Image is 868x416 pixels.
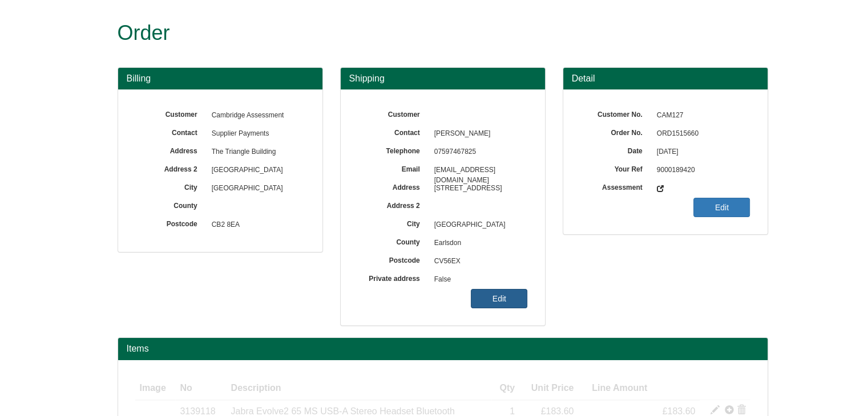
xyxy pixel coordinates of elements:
label: Telephone [358,143,429,156]
span: £183.60 [541,406,574,416]
label: Customer [358,107,429,120]
span: [EMAIL_ADDRESS][DOMAIN_NAME] [429,161,528,180]
label: City [135,180,206,193]
span: 1 [510,406,515,416]
span: [GEOGRAPHIC_DATA] [429,216,528,234]
label: Address 2 [135,161,206,174]
label: Postcode [358,252,429,266]
span: The Triangle Building [206,143,305,161]
label: Assessment [580,180,651,193]
label: Email [358,161,429,174]
span: [PERSON_NAME] [429,125,528,143]
span: Supplier Payments [206,125,305,143]
span: [GEOGRAPHIC_DATA] [206,180,305,198]
span: False [429,271,528,289]
label: Contact [135,125,206,138]
span: CB2 8EA [206,216,305,234]
label: Contact [358,125,429,138]
label: Customer [135,107,206,120]
th: Image [135,377,176,400]
label: Postcode [135,216,206,229]
label: City [358,216,429,229]
span: [GEOGRAPHIC_DATA] [206,161,305,180]
th: Qty [491,377,519,400]
label: County [358,234,429,247]
label: County [135,198,206,211]
h2: Items [127,344,759,354]
label: Address 2 [358,198,429,211]
span: ORD1515660 [651,125,750,143]
th: Description [227,377,492,400]
span: [DATE] [651,143,750,161]
label: Private address [358,271,429,284]
label: Order No. [580,125,651,138]
th: Unit Price [519,377,578,400]
label: Address [358,180,429,193]
a: Edit [693,198,750,217]
th: No [175,377,226,400]
label: Your Ref [580,161,651,174]
span: Cambridge Assessment [206,107,305,125]
span: 9000189420 [651,161,750,180]
h1: Order [118,22,725,44]
span: Earlsdon [429,234,528,252]
h3: Billing [127,74,314,84]
label: Address [135,143,206,156]
span: Jabra Evolve2 65 MS USB-A Stereo Headset Bluetooth [231,406,455,416]
h3: Detail [572,74,759,84]
a: Edit [471,289,527,308]
h3: Shipping [349,74,536,84]
span: £183.60 [663,406,696,416]
span: 07597467825 [429,143,528,161]
span: [STREET_ADDRESS] [429,180,528,198]
label: Customer No. [580,107,651,120]
label: Date [580,143,651,156]
th: Line Amount [578,377,652,400]
span: CV56EX [429,252,528,271]
span: CAM127 [651,107,750,125]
